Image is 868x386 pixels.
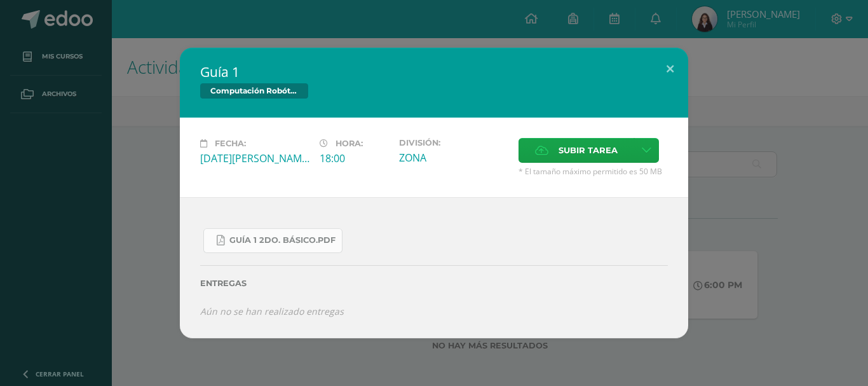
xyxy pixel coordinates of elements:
[203,228,342,253] a: Guía 1 2do. Básico.pdf
[200,151,309,165] div: [DATE][PERSON_NAME]
[200,63,668,81] h2: Guía 1
[336,139,363,148] span: Hora:
[399,151,508,165] div: ZONA
[519,166,668,177] span: * El tamaño máximo permitido es 50 MB
[200,279,668,288] label: Entregas
[200,83,308,99] span: Computación Robótica
[215,139,246,148] span: Fecha:
[200,305,344,317] i: Aún no se han realizado entregas
[559,139,618,162] span: Subir tarea
[399,138,508,148] label: División:
[229,235,336,245] span: Guía 1 2do. Básico.pdf
[652,48,688,91] button: Close (Esc)
[320,151,389,165] div: 18:00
